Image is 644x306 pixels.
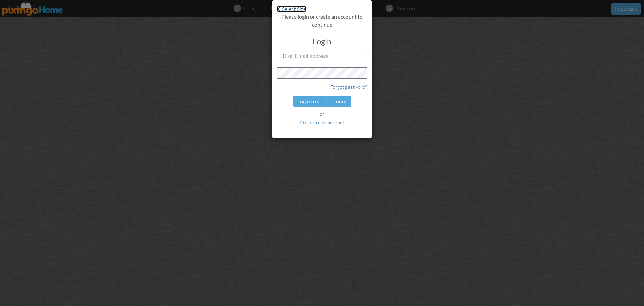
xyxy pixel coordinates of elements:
strong: Please login or create an account to continue [281,13,363,28]
a: Forgot password? [330,84,367,90]
h3: Login [277,37,367,46]
input: ID or Email address [277,51,367,62]
a: Create a new account [300,120,344,125]
a: Select Size [277,6,306,12]
div: Login to your account [293,96,351,107]
div: or [277,111,367,118]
